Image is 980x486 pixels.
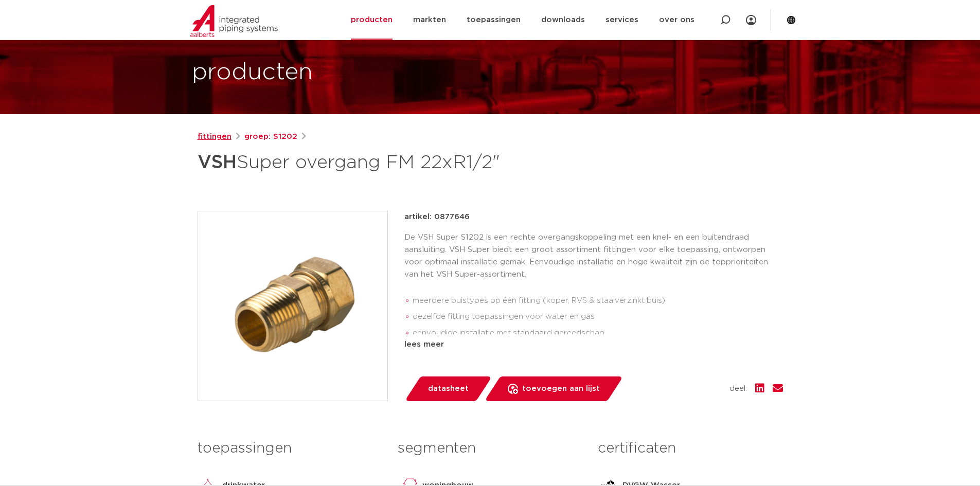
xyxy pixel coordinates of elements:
strong: VSH [198,153,237,172]
div: lees meer [404,338,783,351]
p: De VSH Super S1202 is een rechte overgangskoppeling met een knel- en een buitendraad aansluiting.... [404,231,783,281]
li: dezelfde fitting toepassingen voor water en gas [413,309,783,325]
img: Product Image for VSH Super overgang FM 22xR1/2" [198,211,387,401]
a: datasheet [404,376,492,401]
li: eenvoudige installatie met standaard gereedschap [413,325,783,341]
p: artikel: 0877646 [404,211,470,223]
h1: Super overgang FM 22xR1/2" [198,147,584,178]
a: fittingen [198,131,231,143]
span: toevoegen aan lijst [522,381,600,397]
span: datasheet [428,381,469,397]
a: groep: S1202 [244,131,297,143]
h3: toepassingen [198,438,382,459]
span: deel: [729,383,747,395]
h3: certificaten [598,438,782,459]
h1: producten [192,56,313,89]
h3: segmenten [398,438,582,459]
li: meerdere buistypes op één fitting (koper, RVS & staalverzinkt buis) [413,293,783,309]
